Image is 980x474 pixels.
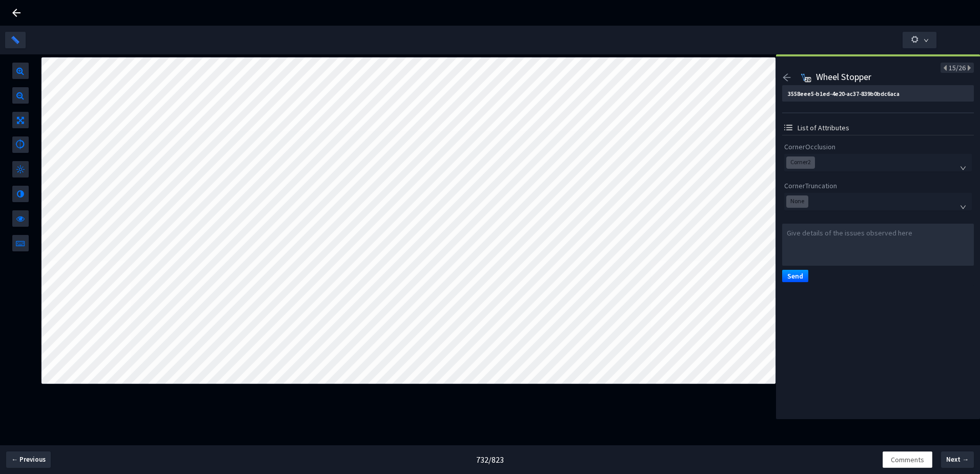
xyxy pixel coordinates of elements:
[790,195,804,208] span: None
[949,63,966,72] span: 15/26
[784,142,972,152] div: CornerOcclusion
[782,270,808,282] button: Send
[786,195,808,208] span: None
[786,156,815,169] span: Corner2
[924,38,929,43] span: down
[784,125,792,130] img: svg+xml;base64,PD94bWwgdmVyc2lvbj0iMS4wIiBlbmNvZGluZz0iVVRGLTgiPz4KPHN2ZyB3aWR0aD0iMTZweCIgaGVpZ2...
[814,73,873,85] div: Wheel Stopper
[476,454,504,466] div: 732 / 823
[946,455,969,465] span: Next →
[941,451,974,468] button: Next →
[784,181,972,191] div: CornerTruncation
[790,156,811,169] span: Corner2
[891,454,924,465] span: Comments
[903,32,936,48] button: down
[782,73,791,82] span: arrow-left
[798,123,849,133] span: List of Attributes
[799,73,813,83] img: Annotation Icon
[883,451,932,468] button: Comments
